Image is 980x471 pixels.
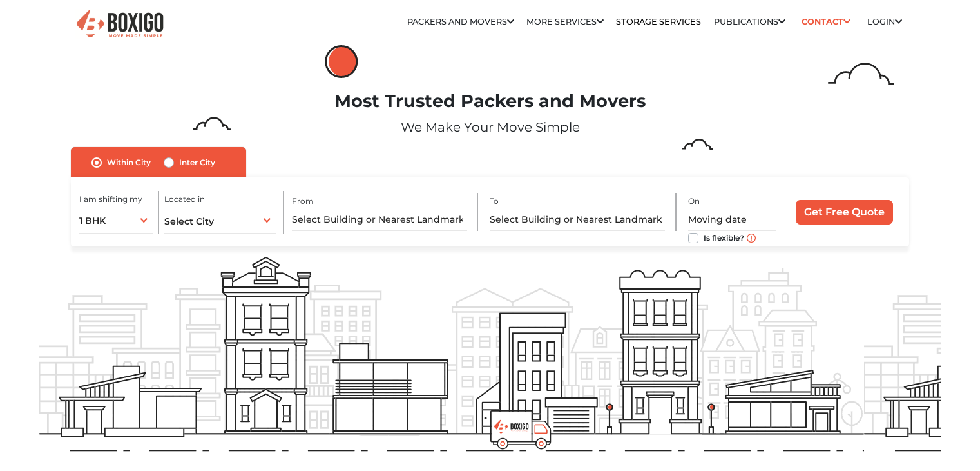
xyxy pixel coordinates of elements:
a: Storage Services [616,17,701,26]
label: Located in [164,194,205,205]
p: We Make Your Move Simple [39,117,941,137]
label: Inter City [179,155,215,170]
span: 1 BHK [79,215,106,226]
label: I am shifting my [79,194,142,205]
input: Select Building or Nearest Landmark [292,208,467,231]
input: Get Free Quote [796,200,893,225]
img: boxigo_prackers_and_movers_truck [490,410,552,450]
label: From [292,195,314,207]
img: Boxigo [75,8,165,40]
label: To [490,195,499,207]
a: Packers and Movers [407,17,514,26]
a: More services [526,17,604,26]
a: Contact [798,12,855,32]
label: On [688,195,700,207]
label: Is flexible? [704,230,744,244]
img: move_date_info [747,234,756,243]
input: Moving date [688,208,776,231]
span: Select City [164,215,214,227]
a: Login [867,17,902,26]
a: Publications [714,17,785,26]
label: Within City [107,155,151,170]
input: Select Building or Nearest Landmark [490,208,665,231]
h1: Most Trusted Packers and Movers [39,91,941,112]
